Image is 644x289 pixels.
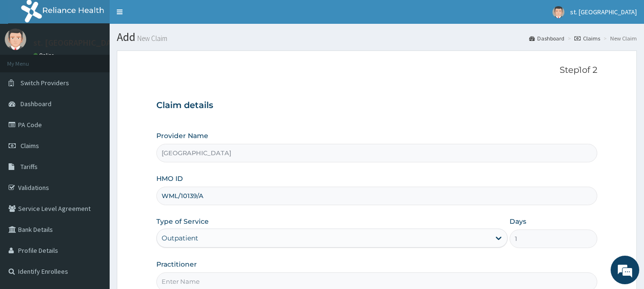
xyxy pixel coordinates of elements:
label: Days [510,217,526,226]
span: Switch Providers [20,79,69,87]
span: Tariffs [20,162,38,171]
h3: Claim details [156,100,598,111]
p: st. [GEOGRAPHIC_DATA] [33,39,123,47]
a: Claims [574,34,600,42]
small: New Claim [135,35,167,42]
li: New Claim [601,34,637,42]
a: Online [33,52,56,59]
img: User Image [552,6,564,18]
label: Practitioner [156,259,197,269]
span: st. [GEOGRAPHIC_DATA] [570,8,637,16]
label: Type of Service [156,217,209,226]
span: Claims [20,141,39,150]
div: Outpatient [162,233,198,243]
span: Dashboard [20,100,51,108]
label: Provider Name [156,131,208,140]
p: Step 1 of 2 [156,65,598,76]
input: Enter HMO ID [156,187,598,205]
h1: Add [117,31,637,43]
img: User Image [5,29,26,50]
label: HMO ID [156,174,183,183]
a: Dashboard [529,34,564,42]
